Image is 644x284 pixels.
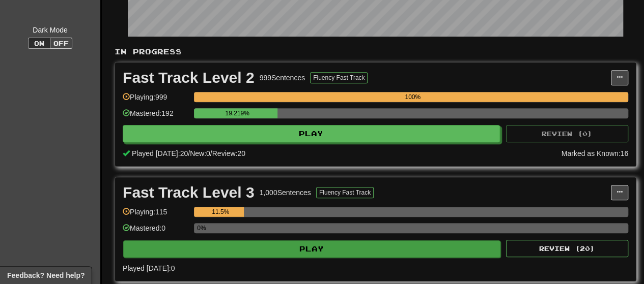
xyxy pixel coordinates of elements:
button: Fluency Fast Track [316,187,374,198]
div: Fast Track Level 3 [123,185,255,200]
div: 1,000 Sentences [260,187,311,198]
p: In Progress [115,47,636,57]
button: On [28,38,50,49]
button: Off [50,38,72,49]
span: Played [DATE]: 20 [132,149,188,157]
span: Review: 20 [212,149,245,157]
div: 11.5% [197,207,244,217]
div: Fast Track Level 2 [123,70,255,85]
span: Played [DATE]: 0 [123,264,175,272]
button: Play [123,240,500,258]
div: Marked as Known: 16 [561,148,628,159]
div: 100% [197,92,628,102]
div: Mastered: 0 [123,223,189,240]
span: / [188,149,190,157]
div: Dark Mode [8,25,93,35]
span: Open feedback widget [7,270,85,280]
button: Play [123,125,500,142]
div: 19.219% [197,108,277,118]
div: Mastered: 192 [123,108,189,125]
div: Playing: 999 [123,92,189,109]
div: 999 Sentences [260,73,305,83]
button: Review (20) [506,240,628,257]
span: New: 0 [190,149,210,157]
button: Fluency Fast Track [310,72,368,83]
span: / [210,149,212,157]
div: Playing: 115 [123,207,189,224]
button: Review (0) [506,125,628,142]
